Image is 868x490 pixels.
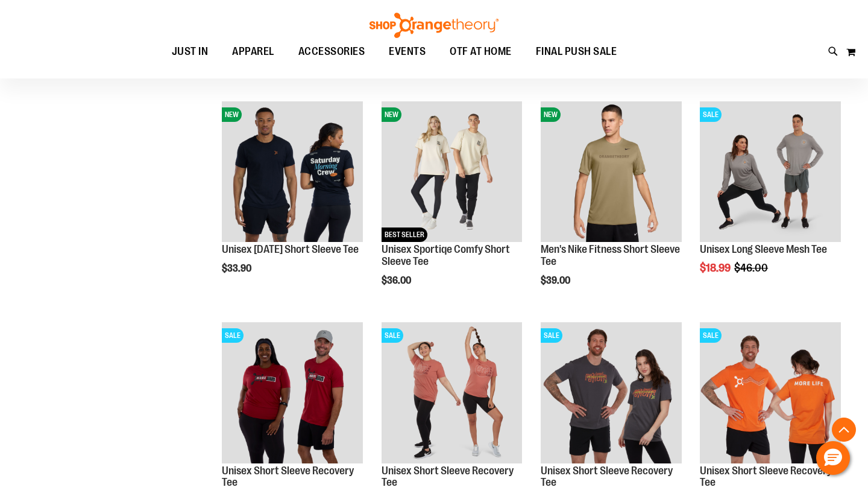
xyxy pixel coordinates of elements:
a: Unisex Short Sleeve Recovery Tee [700,465,832,489]
img: Product image for Unisex Short Sleeve Recovery Tee [700,322,841,463]
a: Unisex Short Sleeve Recovery Tee [222,465,354,489]
a: JUST IN [160,38,221,66]
a: Product image for Unisex Short Sleeve Recovery TeeSALE [541,322,682,465]
img: Image of Unisex Saturday Tee [222,101,363,243]
a: Unisex Short Sleeve Recovery Tee [382,465,514,489]
span: $18.99 [700,262,732,274]
span: SALE [700,328,722,343]
a: Unisex Long Sleeve Mesh Tee [700,243,827,255]
span: JUST IN [172,38,209,65]
img: Shop Orangetheory [368,13,500,38]
span: SALE [700,107,722,122]
div: product [216,95,369,305]
img: Product image for Unisex Short Sleeve Recovery Tee [541,322,682,463]
div: product [376,95,529,317]
span: FINAL PUSH SALE [536,38,617,65]
a: APPAREL [220,38,286,65]
span: NEW [222,107,242,122]
img: Unisex Sportiqe Comfy Short Sleeve Tee [382,101,523,243]
div: product [694,95,847,305]
a: FINAL PUSH SALE [524,38,629,66]
span: APPAREL [232,38,274,65]
a: EVENTS [377,38,438,66]
img: Unisex Long Sleeve Mesh Tee primary image [700,101,841,243]
span: $36.00 [382,275,413,286]
a: Men's Nike Fitness Short Sleeve TeeNEW [541,101,682,244]
div: product [535,95,688,317]
a: OTF AT HOME [438,38,524,66]
a: Unisex Short Sleeve Recovery Tee [541,465,673,489]
span: BEST SELLER [382,227,427,242]
img: Product image for Unisex Short Sleeve Recovery Tee [382,322,523,463]
a: Unisex Sportiqe Comfy Short Sleeve Tee [382,243,510,267]
span: $33.90 [222,263,253,274]
span: SALE [222,328,244,343]
span: OTF AT HOME [450,38,512,65]
a: Men's Nike Fitness Short Sleeve Tee [541,243,680,267]
a: Unisex Long Sleeve Mesh Tee primary imageSALE [700,101,841,244]
a: Product image for Unisex SS Recovery TeeSALE [222,322,363,465]
a: ACCESSORIES [286,38,377,66]
span: ACCESSORIES [298,38,365,65]
span: NEW [382,107,401,122]
img: Product image for Unisex SS Recovery Tee [222,322,363,463]
a: Product image for Unisex Short Sleeve Recovery TeeSALE [382,322,523,465]
a: Image of Unisex Saturday TeeNEW [222,101,363,244]
span: SALE [382,328,403,343]
span: NEW [541,107,561,122]
img: Men's Nike Fitness Short Sleeve Tee [541,101,682,243]
span: EVENTS [389,38,426,65]
span: $39.00 [541,275,572,286]
a: Product image for Unisex Short Sleeve Recovery TeeSALE [700,322,841,465]
button: Back To Top [832,418,856,442]
button: Hello, have a question? Let’s chat. [816,441,850,475]
a: Unisex Sportiqe Comfy Short Sleeve TeeNEWBEST SELLER [382,101,523,244]
span: SALE [541,328,562,343]
a: Unisex [DATE] Short Sleeve Tee [222,243,359,255]
span: $46.00 [734,262,770,274]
